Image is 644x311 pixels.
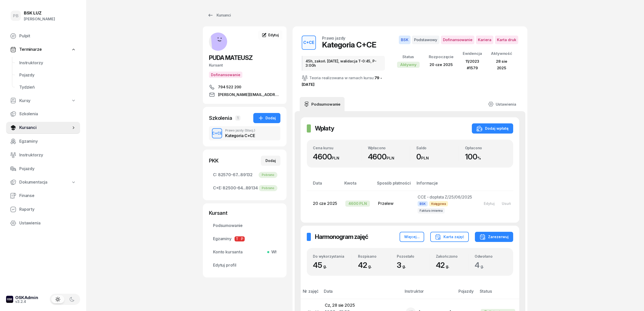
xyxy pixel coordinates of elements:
span: Raporty [19,206,76,213]
button: Usuń [498,199,514,208]
div: Dodaj [265,158,276,164]
span: BSK [418,201,428,206]
span: C: [213,172,217,178]
span: Finanse [19,192,76,199]
a: Instruktorzy [6,149,80,161]
small: g. [368,264,372,269]
small: PLN [332,156,339,160]
a: Finanse [6,190,80,202]
div: Wpłacono [368,146,410,150]
a: Podsumowanie [209,220,280,232]
h2: Harmonogram zajęć [315,233,368,241]
button: Karta zajęć [430,232,469,242]
div: 45h, zakoń. [DATE], walidacja T-0:45, P-3:00h [302,56,385,71]
div: Odwołano [475,254,507,258]
div: Karta zajęć [435,234,464,240]
div: Status [397,54,420,60]
span: 45 [313,260,329,270]
span: Edytuj [268,33,279,37]
div: Prawo jazdy [225,129,255,132]
small: g. [323,264,327,269]
a: C+E:82500-64...89134Pobrano [209,182,280,194]
button: Dofinansowanie [209,72,242,78]
a: Podsumowanie [300,97,345,111]
button: Dodaj [261,156,280,166]
span: 42 [436,260,452,270]
th: Data [321,288,402,299]
a: Egzaminy [6,135,80,148]
div: Dodaj [258,115,276,121]
th: Kwota [341,180,374,191]
th: Informacje [414,180,476,191]
span: P [240,236,245,241]
div: Rozpisano [358,254,390,258]
span: 82570-67...89132 [213,172,276,178]
a: Raporty [6,203,80,216]
a: Ustawienia [484,97,520,111]
th: Data [307,180,341,191]
span: Karta druk [495,36,518,44]
div: Cena kursu [313,146,362,150]
th: Pojazdy [455,288,477,299]
span: Podstawowy [412,36,439,44]
span: Instruktorzy [19,152,76,158]
a: Kursanci [6,122,80,134]
span: CCE - dopłata Z/25/06/2025 [418,194,472,200]
span: Egzaminy [213,236,276,242]
a: Tydzień [15,81,80,93]
div: PKK [209,157,219,164]
div: Prawo jazdy [322,36,345,40]
span: 20 cze 2025 [430,62,453,67]
span: 42 [358,260,374,270]
span: Egzaminy [19,138,76,145]
span: Instruktorzy [19,60,76,66]
div: Rozpoczęcie [429,54,454,60]
h2: Wpłaty [315,124,334,133]
button: C+CE [212,128,222,138]
div: Zakończono [436,254,468,258]
span: Kursanci [19,124,71,131]
a: Pojazdy [6,163,80,175]
div: Zarezerwuj [479,234,509,240]
div: Aktywność [491,50,512,57]
div: C+CE [210,130,224,136]
a: Dokumentacja [6,176,80,188]
div: Do wykorzystania [313,254,352,258]
div: Pozostało [397,254,429,258]
a: Instruktorzy [15,57,80,69]
span: T [235,236,240,241]
div: 11/2023 #1579 [463,58,482,71]
span: Faktura imienna [418,208,445,213]
a: Pojazdy [15,69,80,81]
div: v3.2.4 [15,300,38,303]
button: Dodaj wpłatę [472,123,513,134]
span: 3 [397,260,408,270]
div: Kategoria C+CE [225,134,255,138]
button: BSKPodstawowyDofinansowanieKarieraKarta druk [399,36,518,44]
small: % [477,156,481,160]
button: Dodaj [253,113,280,123]
div: Pobrano [259,185,277,191]
div: Teoria realizowana w ramach kursu: [302,75,385,88]
span: 82500-64...89134 [213,185,276,191]
span: [PERSON_NAME][EMAIL_ADDRESS][DOMAIN_NAME] [218,92,280,98]
a: Konto kursantaWł [209,246,280,258]
span: 1 [235,116,240,121]
div: Edytuj [484,201,495,206]
div: Kategoria C+CE [322,40,376,49]
div: Ewidencja [463,50,482,57]
span: C+E: [213,185,222,191]
a: Terminarze [6,44,80,55]
a: [PERSON_NAME][EMAIL_ADDRESS][DOMAIN_NAME] [209,92,280,98]
th: Status [477,288,519,299]
div: Aktywny [397,62,420,68]
div: Opłacono [465,146,507,150]
button: Więcej... [400,232,424,242]
th: Sposób płatności [374,180,414,191]
div: 4600 [313,152,362,161]
a: Pulpit [6,30,80,42]
small: g. [480,264,484,269]
a: C:82570-67...89132Pobrano [209,169,280,181]
div: C+CE [301,38,316,47]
